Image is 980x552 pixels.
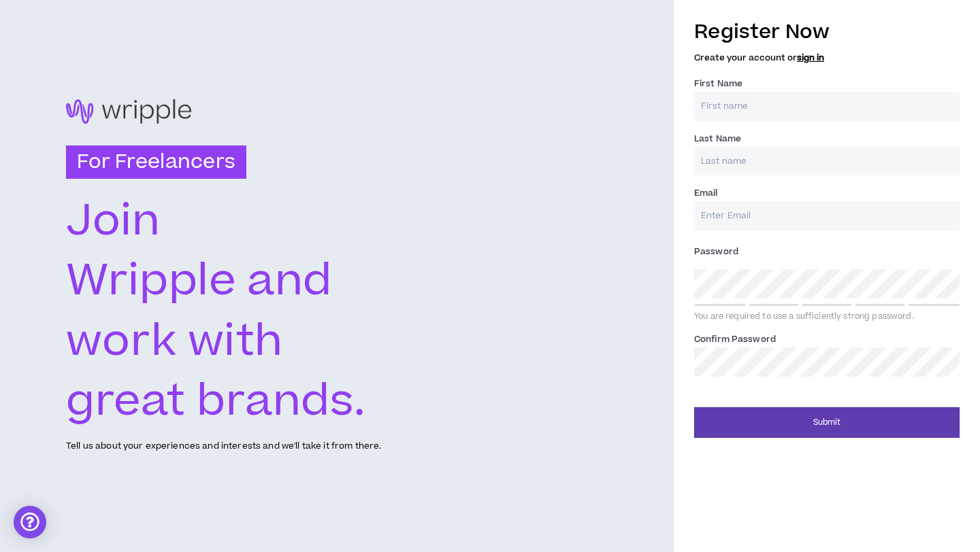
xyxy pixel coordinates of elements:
[694,245,738,258] span: Password
[66,370,366,432] text: great brands.
[694,73,742,94] label: First Name
[66,145,246,179] h3: For Freelancers
[694,182,718,204] label: Email
[694,146,960,175] input: Last name
[66,440,381,453] p: Tell us about your experiences and interests and we'll take it from there.
[694,311,960,322] div: You are required to use a sufficiently strong password.
[14,506,46,538] div: Open Intercom Messenger
[694,18,960,46] h3: Register Now
[694,53,960,63] h5: Create your account or
[694,328,776,350] label: Confirm Password
[694,201,960,230] input: Enter Email
[66,310,284,373] text: work with
[797,52,824,64] a: sign in
[66,190,160,252] text: Join
[694,92,960,121] input: First name
[694,128,741,150] label: Last Name
[66,250,332,313] text: Wripple and
[694,407,960,438] button: Submit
